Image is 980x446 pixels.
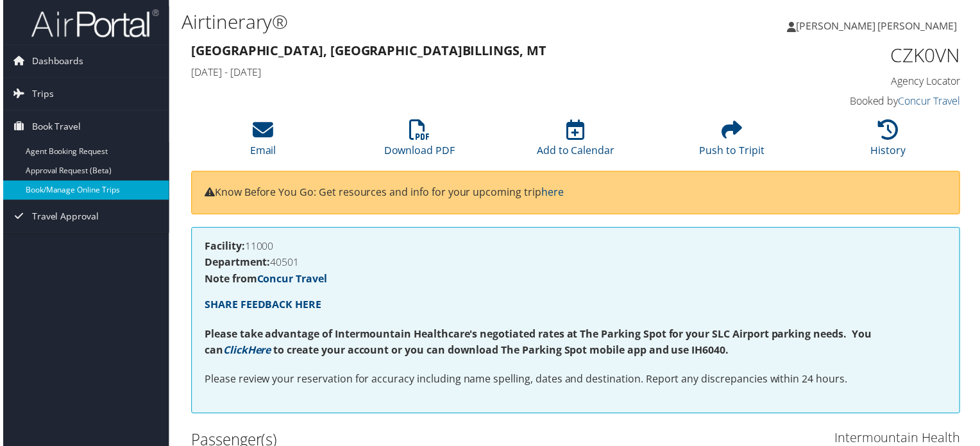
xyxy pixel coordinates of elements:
[29,202,96,234] span: Travel Approval
[873,127,908,158] a: History
[203,273,326,287] strong: Note from
[789,6,972,45] a: [PERSON_NAME] [PERSON_NAME]
[248,127,275,158] a: Email
[784,74,963,89] h4: Agency Locator
[203,242,949,252] h4: 11000
[180,8,708,35] h1: Airtinerary®
[189,42,546,60] strong: [GEOGRAPHIC_DATA], [GEOGRAPHIC_DATA] Billings, MT
[29,111,78,143] span: Book Travel
[784,94,963,108] h4: Booked by
[29,46,81,78] span: Dashboards
[541,186,564,200] a: here
[700,127,766,158] a: Push to Tripit
[203,299,320,313] a: SHARE FEEDBACK HERE
[203,185,949,202] p: Know Before You Go: Get resources and info for your upcoming trip
[189,65,765,80] h4: [DATE] - [DATE]
[900,94,963,108] a: Concur Travel
[383,127,454,158] a: Download PDF
[221,345,246,359] a: Click
[784,42,963,69] h1: CZK0VN
[798,19,959,33] span: [PERSON_NAME] [PERSON_NAME]
[28,8,156,39] img: airportal-logo.png
[203,329,874,359] strong: Please take advantage of Intermountain Healthcare's negotiated rates at The Parking Spot for your...
[203,373,949,390] p: Please review your reservation for accuracy including name spelling, dates and destination. Repor...
[272,345,730,359] strong: to create your account or you can download The Parking Spot mobile app and use IH6040.
[203,240,243,254] strong: Facility:
[246,345,269,359] a: Here
[203,259,949,269] h4: 40501
[203,257,269,271] strong: Department:
[255,273,326,287] a: Concur Travel
[537,127,615,158] a: Add to Calendar
[29,78,51,110] span: Trips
